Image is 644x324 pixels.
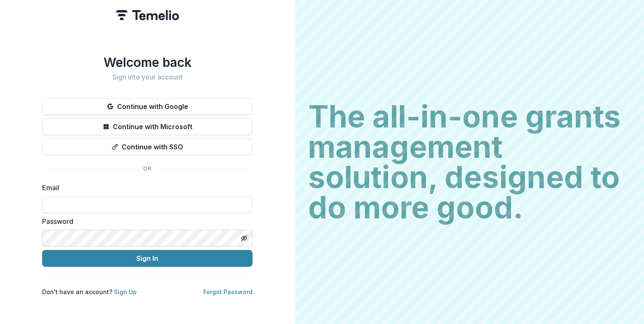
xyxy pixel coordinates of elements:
h1: Welcome back [42,55,253,70]
h2: Sign into your account [42,73,253,81]
label: Password [42,216,247,226]
button: Toggle password visibility [237,231,251,245]
button: Sign In [42,250,253,267]
button: Continue with Google [42,98,253,115]
button: Continue with Microsoft [42,118,253,135]
p: Don't have an account? [42,287,137,296]
label: Email [42,183,247,193]
a: Forgot Password [203,288,253,295]
a: Sign Up [114,288,137,295]
img: Temelio [116,10,179,20]
button: Continue with SSO [42,138,253,155]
